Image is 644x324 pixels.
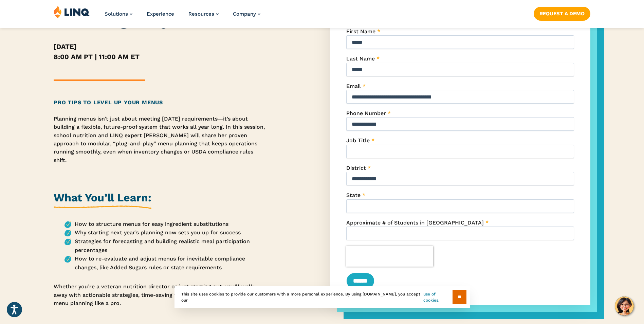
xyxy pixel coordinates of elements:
h5: 8:00 AM PT | 11:00 AM ET [54,52,268,62]
a: Company [233,11,260,17]
p: Whether you’re a veteran nutrition director or just starting out, you’ll walk away with actionabl... [54,283,268,307]
div: This site uses cookies to provide our customers with a more personal experience. By using [DOMAIN... [174,286,470,308]
a: Request a Demo [534,7,590,20]
p: Planning menus isn’t just about meeting [DATE] requirements—it’s about building a flexible, futur... [54,115,268,164]
li: Strategies for forecasting and building realistic meal participation percentages [65,237,268,254]
span: Approximate # of Students in [GEOGRAPHIC_DATA] [346,219,484,226]
a: Experience [147,11,174,17]
iframe: reCAPTCHA [346,246,433,267]
span: Solutions [105,11,128,17]
a: Solutions [105,11,132,17]
span: Email [346,83,361,89]
span: Resources [188,11,214,17]
h2: What You’ll Learn: [54,190,151,209]
a: use of cookies. [423,291,452,303]
span: Phone Number [346,110,386,116]
span: Job Title [346,137,370,144]
img: LINQ | K‑12 Software [54,5,90,18]
button: Hello, have a question? Let’s chat. [615,296,634,316]
span: First Name [346,28,375,35]
nav: Primary Navigation [105,5,260,28]
a: Resources [188,11,219,17]
li: How to structure menus for easy ingredient substitutions [65,220,268,229]
span: State [346,192,361,198]
span: Company [233,11,256,17]
h2: Pro Tips to Level Up Your Menus [54,98,268,107]
li: How to re-evaluate and adjust menus for inevitable compliance changes, like Added Sugars rules or... [65,254,268,272]
li: Why starting next year’s planning now sets you up for success [65,228,268,237]
h5: [DATE] [54,41,268,52]
nav: Button Navigation [534,5,590,20]
span: Last Name [346,55,375,62]
span: District [346,165,366,171]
